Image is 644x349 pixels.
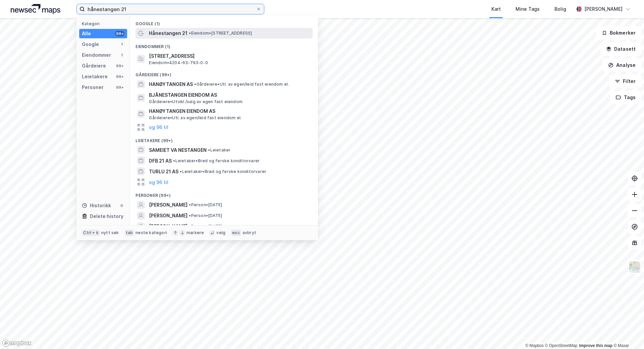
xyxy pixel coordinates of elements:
[208,147,210,152] span: •
[173,158,260,164] span: Leietaker • Brød og ferske konditorvarer
[180,169,182,174] span: •
[149,212,187,220] span: [PERSON_NAME]
[149,115,241,121] span: Gårdeiere • Utl. av egen/leid fast eiendom el.
[149,201,187,209] span: [PERSON_NAME]
[584,5,623,13] div: [PERSON_NAME]
[149,146,207,154] span: SAMEIET VA NESTANGEN
[189,202,222,208] span: Person • [DATE]
[186,230,204,235] div: markere
[545,343,578,348] a: OpenStreetMap
[173,158,175,163] span: •
[130,133,318,145] div: Leietakere (99+)
[119,203,124,208] div: 0
[149,178,168,186] button: og 96 til
[136,230,167,235] div: neste kategori
[11,4,60,14] img: logo.a4113a55bc3d86da70a041830d287a7e.svg
[115,63,124,69] div: 99+
[149,99,243,104] span: Gårdeiere • Utvikl./salg av egen fast eiendom
[491,5,501,13] div: Kart
[189,213,222,218] span: Person • [DATE]
[579,343,612,348] a: Improve this map
[130,187,318,200] div: Personer (99+)
[130,16,318,28] div: Google (1)
[119,42,124,47] div: 1
[115,85,124,90] div: 99+
[149,80,193,88] span: HANØYTANGEN AS
[149,168,178,176] span: TURLU 21 AS
[600,42,641,56] button: Datasett
[82,40,99,48] div: Google
[180,169,266,174] span: Leietaker • Brød og ferske konditorvarer
[208,147,230,153] span: Leietaker
[124,229,135,236] div: tab
[130,39,318,51] div: Eiendommer (1)
[119,52,124,58] div: 1
[243,230,256,235] div: avbryt
[149,91,310,99] span: BJÅNESTANGEN EIENDOM AS
[189,202,191,207] span: •
[82,62,106,70] div: Gårdeiere
[101,230,119,235] div: nytt søk
[149,60,208,66] span: Eiendom • 4204-63-793-0-0
[149,52,310,60] span: [STREET_ADDRESS]
[610,317,644,349] iframe: Chat Widget
[609,75,641,88] button: Filter
[216,230,225,235] div: velg
[82,21,127,26] div: Kategori
[194,82,289,87] span: Gårdeiere • Utl. av egen/leid fast eiendom el.
[149,123,168,131] button: og 96 til
[82,202,111,210] div: Historikk
[189,31,191,36] span: •
[82,83,104,91] div: Personer
[2,339,32,347] a: Mapbox homepage
[149,157,172,165] span: DFB 21 AS
[130,67,318,79] div: Gårdeiere (99+)
[231,229,241,236] div: esc
[194,82,196,87] span: •
[82,51,111,59] div: Eiendommer
[189,224,222,229] span: Person • [DATE]
[115,31,124,36] div: 99+
[85,4,256,14] input: Søk på adresse, matrikkel, gårdeiere, leietakere eller personer
[525,343,544,348] a: Mapbox
[189,213,191,218] span: •
[149,222,187,230] span: [PERSON_NAME]
[115,74,124,79] div: 99+
[149,107,310,115] span: HANØYTANGEN EIENDOM AS
[516,5,540,13] div: Mine Tags
[82,30,91,38] div: Alle
[628,261,641,273] img: Z
[189,31,252,36] span: Eiendom • [STREET_ADDRESS]
[90,212,123,220] div: Delete history
[596,26,641,40] button: Bokmerker
[554,5,566,13] div: Bolig
[82,73,108,81] div: Leietakere
[189,224,191,229] span: •
[149,29,187,37] span: Hånestangen 21
[602,58,641,72] button: Analyse
[610,91,641,104] button: Tags
[82,229,100,236] div: Ctrl + k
